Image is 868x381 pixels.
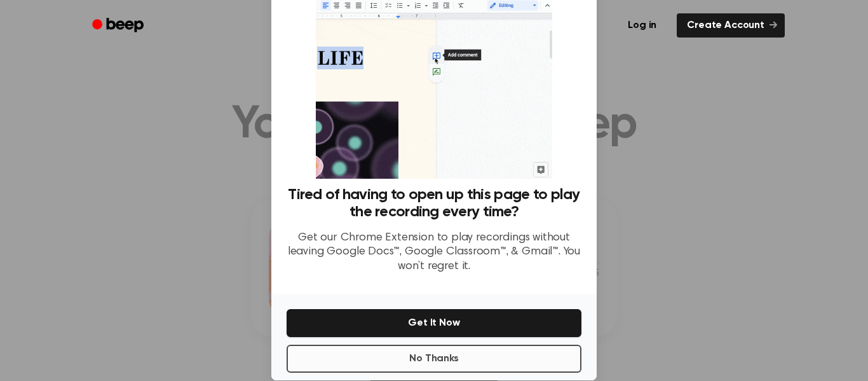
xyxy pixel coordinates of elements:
a: Beep [83,13,155,38]
p: Get our Chrome Extension to play recordings without leaving Google Docs™, Google Classroom™, & Gm... [287,231,581,274]
h3: Tired of having to open up this page to play the recording every time? [287,186,581,221]
a: Create Account [677,13,785,38]
a: Log in [615,11,669,40]
button: No Thanks [287,345,581,373]
button: Get It Now [287,309,581,337]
